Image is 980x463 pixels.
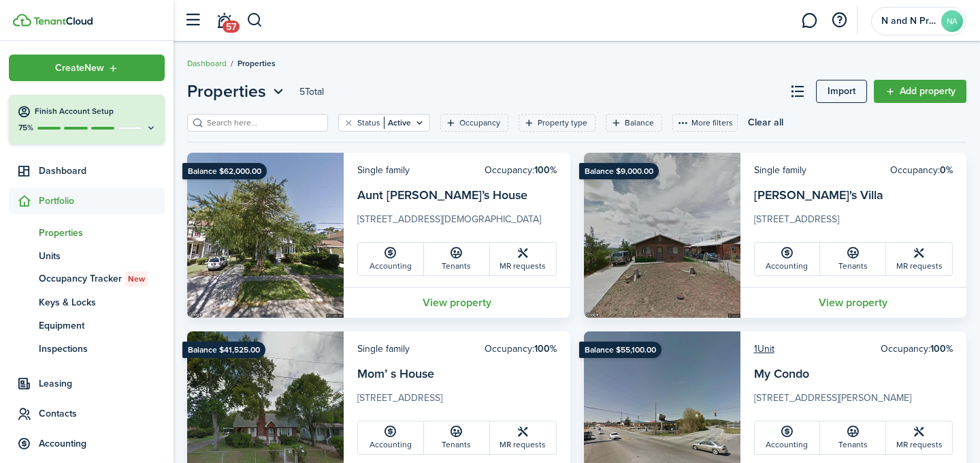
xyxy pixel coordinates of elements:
a: MR requests [886,421,952,454]
b: 100% [534,163,557,177]
button: Clear all [748,114,783,132]
header-page-total: 5 Total [299,85,324,99]
a: Equipment [9,314,165,337]
button: Clear filter [343,117,355,128]
ribbon: Balance $9,000.00 [579,163,659,179]
filter-tag-label: Property type [538,117,587,129]
filter-tag: Open filter [606,114,662,132]
img: TenantCloud [33,17,93,25]
button: Finish Account Setup75% [9,95,165,144]
span: Units [39,249,165,263]
a: Messaging [796,3,822,38]
span: Dashboard [39,164,165,178]
span: Keys & Locks [39,295,165,310]
span: Contacts [39,406,165,421]
card-header-right: Occupancy: [485,342,557,356]
span: Portfolio [39,194,165,208]
a: Accounting [358,243,424,275]
card-description: [STREET_ADDRESS] [357,391,557,413]
filter-tag-label: Status [357,117,380,129]
a: Mom’ s House [357,365,434,383]
a: MR requests [490,243,556,275]
button: Open resource center [828,9,851,32]
a: Properties [9,221,165,244]
ribbon: Balance $62,000.00 [182,163,267,179]
a: View property [740,287,967,318]
span: New [128,273,145,285]
card-header-left: Single family [357,342,410,356]
ribbon: Balance $41,525.00 [182,342,265,358]
a: Dashboard [187,57,227,70]
span: N and N Properties, LLC [881,16,936,26]
filter-tag: Open filter [440,114,508,132]
card-description: [STREET_ADDRESS] [754,212,953,234]
a: My Condo [754,365,809,383]
card-header-right: Occupancy: [890,163,953,177]
a: 1Unit [754,342,774,356]
card-header-left: Single family [754,163,806,177]
input: Search here... [203,117,323,130]
span: Equipment [39,318,165,333]
button: Properties [187,79,287,104]
avatar-text: NA [941,10,963,32]
a: Accounting [755,243,821,275]
b: 100% [534,342,557,356]
a: View property [344,287,570,318]
span: Occupancy Tracker [39,271,165,286]
a: Dashboard [9,158,165,184]
a: Add property [874,80,966,103]
filter-tag-value: Active [384,117,411,129]
button: Open menu [187,79,287,104]
a: Tenants [424,421,490,454]
a: Import [816,80,867,103]
span: Inspections [39,342,165,356]
a: Tenants [820,421,886,454]
a: Inspections [9,337,165,360]
a: Aunt [PERSON_NAME]’s House [357,186,527,204]
span: Properties [187,79,266,104]
img: Property avatar [584,153,740,318]
button: Open menu [9,55,165,81]
span: Properties [39,226,165,240]
a: Notifications [211,3,237,38]
h4: Finish Account Setup [35,106,157,117]
filter-tag-label: Occupancy [459,117,500,129]
filter-tag-label: Balance [625,117,654,129]
a: Units [9,244,165,267]
card-description: [STREET_ADDRESS][PERSON_NAME] [754,391,953,413]
span: Accounting [39,436,165,451]
card-description: [STREET_ADDRESS][DEMOGRAPHIC_DATA] [357,212,557,234]
button: Open sidebar [180,8,206,33]
span: Leasing [39,376,165,391]
card-header-right: Occupancy: [485,163,557,177]
a: MR requests [490,421,556,454]
button: More filters [672,114,738,132]
button: Search [246,9,263,32]
a: MR requests [886,243,952,275]
img: TenantCloud [13,14,31,27]
span: 57 [223,20,240,33]
span: Create New [55,63,104,73]
b: 100% [930,342,953,356]
card-header-right: Occupancy: [881,342,953,356]
a: Occupancy TrackerNew [9,267,165,290]
a: Keys & Locks [9,290,165,314]
img: Property avatar [187,153,344,318]
filter-tag: Open filter [338,114,430,132]
p: 75% [17,122,34,134]
span: Properties [238,57,276,70]
a: Accounting [755,421,821,454]
a: Accounting [358,421,424,454]
filter-tag: Open filter [519,114,595,132]
card-header-left: Single family [357,163,410,177]
b: 0% [940,163,953,177]
ribbon: Balance $55,100.00 [579,342,661,358]
a: Tenants [820,243,886,275]
a: [PERSON_NAME]'s Villa [754,186,883,204]
a: Tenants [424,243,490,275]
